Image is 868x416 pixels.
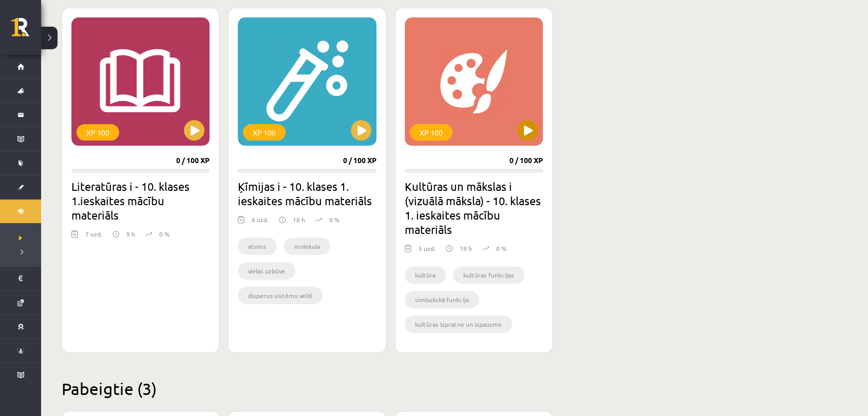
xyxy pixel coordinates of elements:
[243,124,286,141] div: XP 100
[238,237,277,255] li: atoms
[405,266,446,284] li: kultūra
[405,179,543,236] h2: Kultūras un mākslas i (vizuālā māksla) - 10. klases 1. ieskaites mācību materiāls
[126,229,135,239] p: 9 h
[405,291,479,308] li: simboliskā funkcija
[85,229,102,245] div: 7 uzd.
[77,124,119,141] div: XP 100
[284,237,330,255] li: molekula
[252,215,269,230] div: 6 uzd.
[293,215,305,224] p: 18 h
[11,18,41,44] a: Rīgas 1. Tālmācības vidusskola
[496,244,506,253] p: 0 %
[238,179,376,208] h2: Ķīmijas i - 10. klases 1. ieskaites mācību materiāls
[329,215,339,224] p: 0 %
[238,262,295,280] li: vielas uzbūve
[238,287,323,304] li: disperso sistēmu veidi
[453,266,524,284] li: kultūras funkcijas
[460,244,472,253] p: 18 h
[62,379,719,399] h2: Pabeigtie (3)
[405,315,512,333] li: kultūras izpratne un izpausme
[159,229,169,239] p: 0 %
[419,244,436,259] div: 5 uzd.
[71,179,210,222] h2: Literatūras i - 10. klases 1.ieskaites mācību materiāls
[410,124,452,141] div: XP 100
